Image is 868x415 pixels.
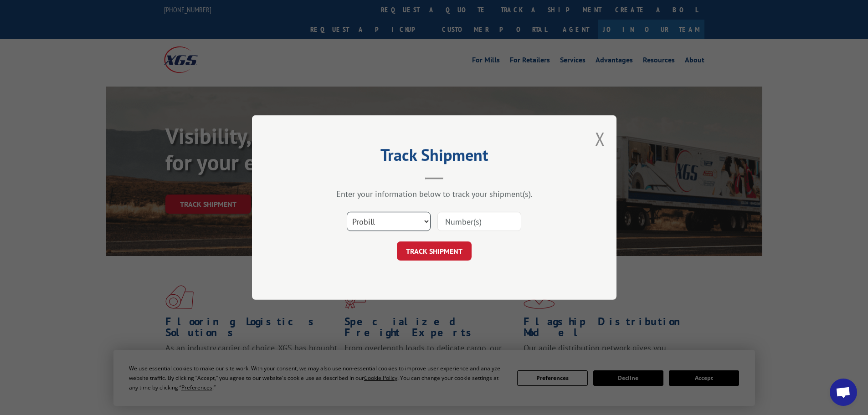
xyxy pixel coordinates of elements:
[437,212,521,231] input: Number(s)
[298,189,571,199] div: Enter your information below to track your shipment(s).
[830,379,857,406] div: Open chat
[298,149,571,166] h2: Track Shipment
[595,127,605,151] button: Close modal
[397,241,472,261] button: TRACK SHIPMENT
